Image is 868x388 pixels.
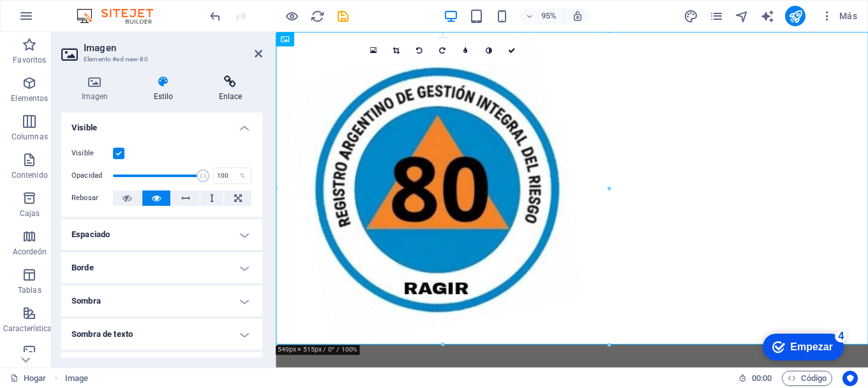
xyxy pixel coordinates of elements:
button: Código [782,371,832,386]
font: Acordeón [13,247,47,256]
button: publicar [785,6,805,26]
font: Más [839,11,857,21]
a: Escala de grises [477,39,500,62]
img: Logotipo del editor [73,8,169,24]
font: Hogar [24,373,46,383]
font: Imagen [82,92,108,101]
font: Borde [71,263,94,272]
button: Más [816,6,862,26]
font: Rebosar [71,194,98,202]
button: páginas [708,8,724,24]
font: Imagen [84,42,116,54]
font: Estilo [154,92,174,101]
i: Navegador [735,9,749,24]
font: Columnas [11,132,48,141]
button: generador de texto [759,8,775,24]
button: ahorrar [335,8,350,24]
font: Favoritos [13,56,46,65]
font: Enlace [219,92,243,101]
font: Visible [71,149,94,157]
font: 00:00 [752,373,772,383]
font: Empezar [34,14,77,25]
a: Difuminar [454,39,477,62]
font: Sombra [71,296,101,306]
font: % [240,172,244,179]
font: Sombra de texto [71,329,133,339]
div: Empezar Quedan 4 elementos, 20 % completado [6,6,87,33]
a: Girar 90° a la derecha [431,39,454,62]
nav: migaja de pan [65,371,88,386]
a: Seleccione archivos del administrador de archivos, fotos de archivo o cargue archivo(s) [361,39,384,62]
font: Tablas [18,286,41,295]
button: navegador [734,8,749,24]
i: Páginas (Ctrl+Alt+S) [709,9,724,24]
button: recargar [310,8,325,24]
button: deshacer [207,8,223,24]
button: diseño [683,8,698,24]
i: Publicar [788,9,803,24]
font: Elementos [11,94,48,103]
font: Cajas [20,209,40,218]
font: Elemento #ed-new-80 [84,56,148,63]
span: Click to select. Double-click to edit [65,371,88,386]
i: Guardar (Ctrl+S) [336,9,350,24]
font: 4 [82,3,88,14]
a: Girar 90° a la izquierda [408,39,431,62]
button: Centrados en el usuario [842,371,858,386]
font: Opacidad [71,171,102,180]
font: Código [801,373,827,383]
font: Visible [71,123,97,132]
a: Haga clic para cancelar la selección. Haga doble clic para abrir Páginas. [10,371,47,386]
a: Confirmar (Ctrl ⏎) [500,39,523,62]
i: Diseño (Ctrl+Alt+Y) [684,9,698,24]
i: Escritor de IA [760,9,775,24]
font: Contenido [11,171,48,180]
a: Modo de recorte [385,39,408,62]
font: Características [3,324,56,333]
font: 95% [541,11,557,20]
i: Undo: Change image (Ctrl+Z) [208,9,223,24]
font: Espaciado [71,229,110,239]
button: 95% [520,8,565,24]
i: Recargar página [310,9,325,24]
h6: Tiempo de sesión [738,371,772,386]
